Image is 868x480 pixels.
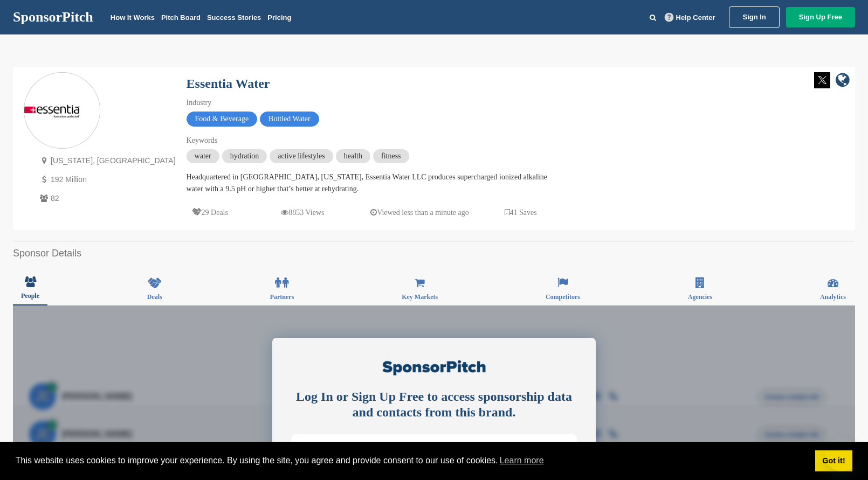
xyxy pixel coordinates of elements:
div: Headquartered in [GEOGRAPHIC_DATA], [US_STATE], Essentia Water LLC produces supercharged ionized ... [187,171,564,195]
img: Twitter white [814,72,830,88]
a: Sign In [729,6,779,28]
div: Log In or Sign Up Free to access sponsorship data and contacts from this brand. [291,389,577,420]
p: 82 [37,192,176,205]
p: 192 Million [37,173,176,186]
a: Sign Up Free [786,7,855,27]
p: 41 Saves [505,206,537,219]
img: Sponsorpitch & Essentia Water [24,100,100,122]
a: Essentia Water [187,76,270,91]
a: learn more about cookies [498,453,546,469]
div: Keywords [187,135,564,147]
span: Partners [270,294,294,300]
span: fitness [373,149,409,163]
span: This website uses cookies to improve your experience. By using the site, you agree and provide co... [16,453,807,469]
span: Food & Beverage [187,112,258,127]
a: company link [836,72,850,90]
span: Key Markets [402,294,438,300]
p: [US_STATE], [GEOGRAPHIC_DATA] [37,154,176,168]
span: Agencies [688,294,712,300]
span: Competitors [546,294,580,300]
span: Deals [147,294,162,300]
iframe: Button to launch messaging window [825,437,859,471]
a: How It Works [111,13,155,22]
span: Analytics [820,294,846,300]
span: active lifestyles [270,149,333,163]
a: Help Center [663,11,718,24]
span: People [21,293,39,299]
a: dismiss cookie message [815,450,852,472]
p: 29 Deals [192,206,228,219]
p: Viewed less than a minute ago [370,206,469,219]
h2: Sponsor Details [13,246,855,261]
a: Pricing [267,13,291,22]
div: Industry [187,97,564,109]
span: water [187,149,219,163]
p: 8853 Views [281,206,324,219]
span: health [336,149,370,163]
span: Bottled Water [260,112,319,127]
a: Pitch Board [161,13,201,22]
span: hydration [222,149,267,163]
a: SponsorPitch [13,10,93,24]
a: Success Stories [207,13,261,22]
